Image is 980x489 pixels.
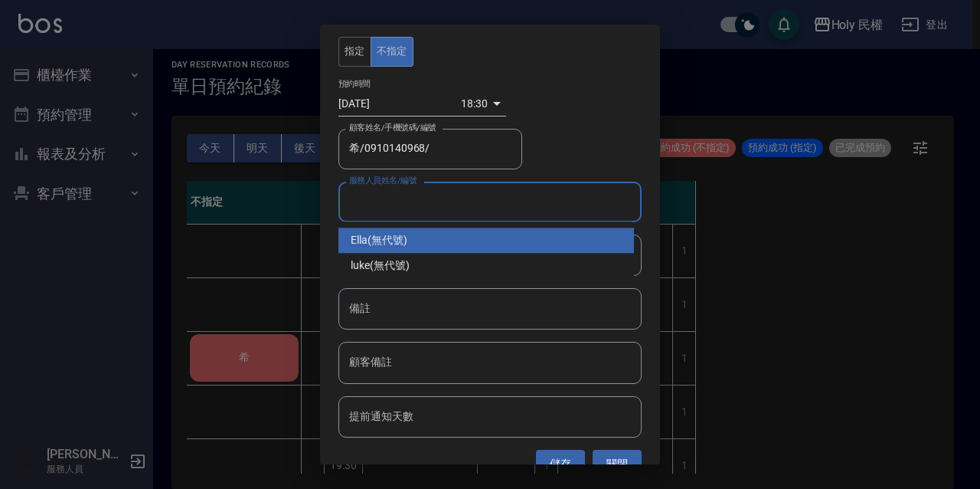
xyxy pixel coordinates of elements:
[338,228,634,253] div: (無代號)
[593,450,642,478] button: 關閉
[338,91,461,117] input: Choose date, selected date is 2025-10-05
[461,91,488,117] div: 18:30
[371,37,413,67] button: 不指定
[338,37,371,67] button: 指定
[349,175,416,186] label: 服務人員姓名/編號
[351,232,367,248] span: Ella
[338,253,634,278] div: (無代號)
[536,450,585,478] button: 儲存
[338,77,371,89] label: 預約時間
[351,258,370,274] span: luke
[349,122,436,133] label: 顧客姓名/手機號碼/編號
